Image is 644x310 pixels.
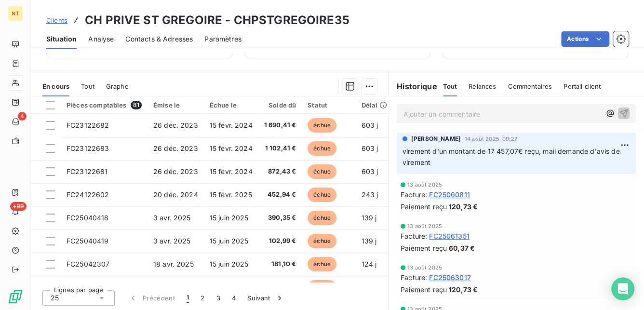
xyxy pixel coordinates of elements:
span: 25 [51,293,59,303]
div: Délai [362,101,388,109]
span: Graphe [106,82,129,90]
button: Suivant [241,288,290,308]
span: 15 juin 2025 [210,237,249,245]
span: 1 102,41 € [264,144,296,153]
a: 4 [8,114,23,129]
span: 60,37 € [449,243,475,253]
span: Portail client [563,82,601,90]
span: 120,73 € [449,202,478,212]
span: FC25061351 [429,231,470,241]
span: 102,99 € [264,236,296,246]
span: 13 août 2025 [407,223,442,229]
div: NT [8,6,23,21]
span: Clients [46,16,67,24]
span: En cours [42,82,69,90]
span: 120,73 € [449,284,478,295]
div: Échue le [210,101,253,109]
span: 15 juin 2025 [210,260,249,268]
div: Open Intercom Messenger [611,277,634,300]
div: Émise le [153,101,198,109]
span: Facture : [401,189,427,200]
span: 26 déc. 2023 [153,167,198,175]
span: échue [308,211,336,225]
span: 18 avr. 2025 [153,260,194,268]
button: 2 [195,288,210,308]
span: 603 j [362,121,378,129]
h6: Historique [389,81,437,92]
span: 26 déc. 2023 [153,121,198,129]
span: 139 j [362,214,377,222]
span: Paramètres [204,34,241,44]
div: Pièces comptables [67,101,142,109]
span: 15 févr. 2025 [210,190,252,199]
span: Situation [46,34,77,44]
span: 81 [131,101,142,109]
span: échue [308,188,336,202]
span: Analyse [88,34,114,44]
span: 13 août 2025 [407,182,442,188]
span: 15 juin 2025 [210,214,249,222]
span: 1 [187,293,189,303]
span: Commentaires [508,82,552,90]
span: Contacts & Adresses [125,34,193,44]
span: échue [308,234,336,248]
span: 1 690,41 € [264,121,296,130]
span: 26 déc. 2023 [153,144,198,152]
span: Paiement reçu [401,243,447,253]
span: +99 [10,202,27,211]
span: FC23122681 [67,167,108,175]
a: Clients [46,15,67,25]
span: Relances [469,82,496,90]
h3: CH PRIVE ST GREGOIRE - CHPSTGREGOIRE35 [85,12,349,29]
span: 15 févr. 2024 [210,121,253,129]
span: échue [308,280,336,295]
span: FC25042307 [67,260,110,268]
span: 3 avr. 2025 [153,214,191,222]
span: Paiement reçu [401,284,447,295]
span: 15 févr. 2024 [210,144,253,152]
span: [PERSON_NAME] [411,135,461,143]
button: Précédent [122,288,181,308]
button: 1 [181,288,195,308]
span: 452,94 € [264,190,296,200]
button: Actions [561,31,609,47]
span: FC23122683 [67,144,109,152]
span: Tout [81,82,94,90]
span: 124 j [362,260,377,268]
span: 390,35 € [264,213,296,223]
div: Statut [308,101,349,109]
span: 872,43 € [264,167,296,176]
span: 15 févr. 2024 [210,167,253,175]
span: Tout [443,82,457,90]
span: FC24122602 [67,190,109,199]
span: 20 déc. 2024 [153,190,198,199]
span: 181,10 € [264,259,296,269]
span: échue [308,164,336,179]
span: 603 j [362,144,378,152]
span: FC23122682 [67,121,109,129]
span: échue [308,141,336,156]
button: 3 [211,288,226,308]
span: 139 j [362,237,377,245]
img: Logo LeanPay [8,289,23,304]
span: 3 avr. 2025 [153,237,191,245]
span: 603 j [362,167,378,175]
button: 4 [226,288,241,308]
span: Paiement reçu [401,202,447,212]
span: 14 août 2025, 09:27 [465,136,517,142]
span: Facture : [401,231,427,241]
span: FC25040419 [67,237,109,245]
span: 4 [18,112,27,121]
span: Facture : [401,272,427,283]
span: 243 j [362,190,378,199]
span: échue [308,257,336,271]
span: FC25040418 [67,214,109,222]
span: échue [308,118,336,133]
span: virement d'un montant de 17 457,07€ reçu, mail demande d'avis de virement [402,147,622,166]
span: 13 août 2025 [407,265,442,270]
div: Solde dû [264,101,296,109]
span: FC25063017 [429,272,471,283]
span: FC25060811 [429,189,470,200]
